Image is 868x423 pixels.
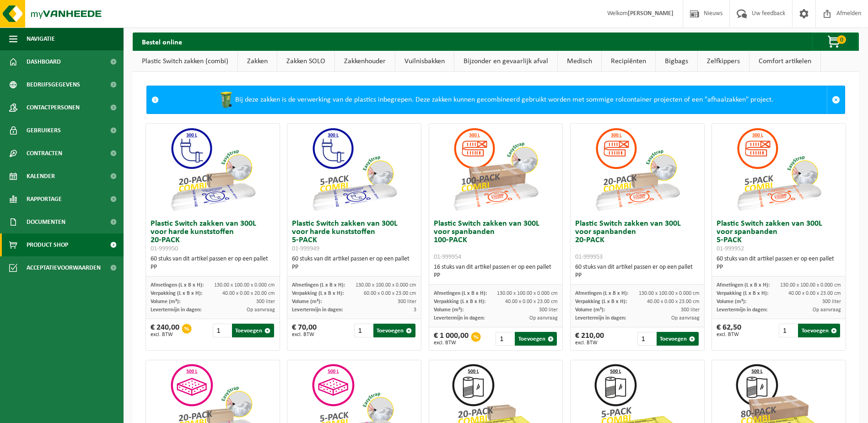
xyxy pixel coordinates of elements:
span: Contracten [27,142,62,165]
h3: Plastic Switch zakken van 300L voor harde kunststoffen 20-PACK [151,220,275,253]
span: Rapportage [27,188,62,211]
span: Afmetingen (L x B x H): [151,282,204,288]
span: Afmetingen (L x B x H): [717,282,770,288]
span: Product Shop [27,233,68,256]
strong: [PERSON_NAME] [628,10,674,17]
div: Bij deze zakken is de verwerking van de plastics inbegrepen. Deze zakken kunnen gecombineerd gebr... [163,86,827,114]
input: 1 [496,332,514,346]
a: Recipiënten [602,51,655,72]
a: Sluit melding [827,86,845,114]
input: 1 [637,332,656,346]
span: 130.00 x 100.00 x 0.000 cm [497,291,558,296]
span: 01-999950 [151,245,178,252]
div: 60 stuks van dit artikel passen er op een pallet [575,263,700,280]
span: excl. BTW [151,332,179,337]
h2: Bestel online [133,33,191,50]
span: Op aanvraag [529,315,558,321]
a: Vuilnisbakken [395,51,454,72]
span: 01-999952 [717,245,744,252]
span: 300 liter [539,307,558,313]
a: Comfort artikelen [749,51,820,72]
a: Bijzonder en gevaarlijk afval [454,51,557,72]
span: Gebruikers [27,119,61,142]
span: 40.00 x 0.00 x 23.00 cm [788,291,841,296]
button: Toevoegen [373,324,415,337]
span: 01-999949 [292,245,319,252]
button: Toevoegen [657,332,699,346]
h3: Plastic Switch zakken van 300L voor spanbanden 20-PACK [575,220,700,261]
span: excl. BTW [717,332,741,337]
div: PP [292,263,416,271]
div: PP [575,271,700,280]
span: 60.00 x 0.00 x 23.00 cm [364,291,416,296]
span: Bedrijfsgegevens [27,73,80,96]
span: 130.00 x 100.00 x 0.000 cm [356,282,416,288]
span: Verpakking (L x B x H): [292,291,344,296]
span: excl. BTW [292,332,317,337]
span: 40.00 x 0.00 x 23.00 cm [647,299,700,304]
span: 130.00 x 100.00 x 0.000 cm [639,291,700,296]
button: 0 [812,33,858,51]
div: 60 stuks van dit artikel passen er op een pallet [151,255,275,271]
img: 01-999952 [733,124,825,215]
span: Navigatie [27,27,55,50]
span: 300 liter [256,299,275,304]
span: Levertermijn in dagen: [151,307,201,313]
div: 60 stuks van dit artikel passen er op een pallet [717,255,841,271]
span: 300 liter [822,299,841,304]
span: 40.00 x 0.00 x 20.00 cm [222,291,275,296]
span: Contactpersonen [27,96,80,119]
div: € 70,00 [292,324,317,337]
a: Zakken SOLO [277,51,334,72]
span: 300 liter [681,307,700,313]
a: Zakken [238,51,277,72]
input: 1 [213,324,231,337]
span: Verpakking (L x B x H): [434,299,485,304]
span: 130.00 x 100.00 x 0.000 cm [780,282,841,288]
h3: Plastic Switch zakken van 300L voor harde kunststoffen 5-PACK [292,220,416,253]
span: 01-999953 [575,254,603,260]
div: PP [151,263,275,271]
h3: Plastic Switch zakken van 300L voor spanbanden 5-PACK [717,220,841,253]
span: Volume (m³): [434,307,464,313]
img: WB-0240-HPE-GN-50.png [217,91,235,109]
span: 01-999954 [434,254,461,260]
span: 0 [837,35,846,44]
input: 1 [779,324,797,337]
span: Volume (m³): [575,307,605,313]
span: Afmetingen (L x B x H): [292,282,345,288]
button: Toevoegen [232,324,274,337]
span: Afmetingen (L x B x H): [434,291,487,296]
span: Verpakking (L x B x H): [575,299,627,304]
img: 01-999949 [308,124,400,215]
img: 01-999950 [167,124,259,215]
span: Volume (m³): [151,299,180,304]
div: € 210,00 [575,332,604,346]
img: 01-999954 [450,124,541,215]
input: 1 [354,324,372,337]
div: € 240,00 [151,324,179,337]
span: Levertermijn in dagen: [575,315,626,321]
a: Plastic Switch zakken (combi) [133,51,237,72]
span: excl. BTW [434,340,469,346]
div: 16 stuks van dit artikel passen er op een pallet [434,263,558,280]
span: Acceptatievoorwaarden [27,256,101,279]
div: 60 stuks van dit artikel passen er op een pallet [292,255,416,271]
span: Dashboard [27,50,61,73]
a: Bigbags [656,51,697,72]
a: Zakkenhouder [335,51,395,72]
span: 300 liter [398,299,416,304]
div: PP [434,271,558,280]
button: Toevoegen [515,332,557,346]
span: Op aanvraag [247,307,275,313]
a: Zelfkippers [698,51,749,72]
span: Volume (m³): [717,299,746,304]
span: Documenten [27,211,65,233]
span: 40.00 x 0.00 x 23.00 cm [505,299,558,304]
span: Volume (m³): [292,299,322,304]
button: Toevoegen [798,324,840,337]
div: € 62,50 [717,324,741,337]
span: Verpakking (L x B x H): [151,291,202,296]
span: Levertermijn in dagen: [717,307,767,313]
span: Levertermijn in dagen: [292,307,343,313]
